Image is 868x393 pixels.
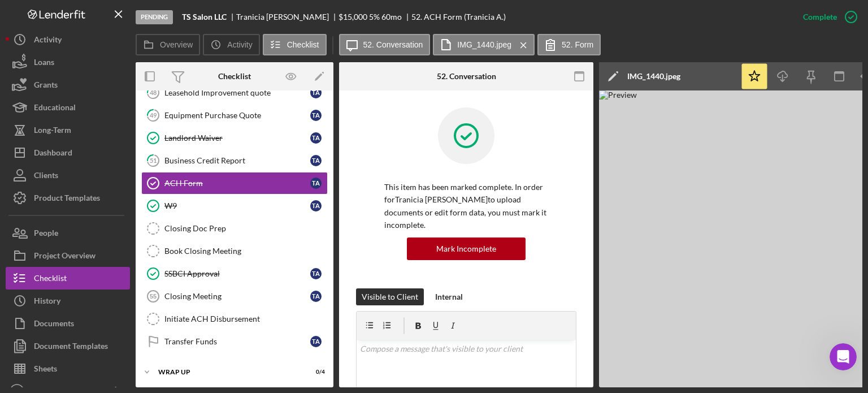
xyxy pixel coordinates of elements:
button: Documents [6,312,130,335]
div: Visible to Client [362,288,418,305]
button: History [6,290,130,312]
div: Tranicia [PERSON_NAME] [236,12,338,21]
tspan: 48 [150,89,157,96]
div: T A [310,87,322,98]
div: Mark Incomplete [436,237,496,260]
button: Dashboard [6,141,130,164]
button: Checklist [263,34,327,55]
button: Sheets [6,357,130,380]
b: TS Salon LLC [182,12,227,21]
div: Business Credit Report [164,156,310,165]
div: Grants [34,74,58,99]
div: 5 % [369,12,380,21]
button: 52. Form [537,34,601,55]
button: Checklist [6,267,130,290]
button: Long-Term [6,119,130,141]
div: Internal [435,288,463,305]
div: Checklist [34,267,67,292]
button: Internal [429,288,468,305]
div: Document Templates [34,335,108,360]
tspan: 55 [150,293,157,300]
a: 51Business Credit ReportTA [141,149,328,172]
div: SSBCI Approval [164,269,310,278]
div: Activity [34,28,62,54]
div: T A [310,178,322,189]
div: ACH Form [164,179,310,188]
a: Transfer FundsTA [141,330,328,353]
div: T A [310,291,322,302]
p: This item has been marked complete. In order for Tranicia [PERSON_NAME] to upload documents or ed... [384,181,548,232]
div: T A [310,336,322,347]
a: W9TA [141,195,328,217]
div: T A [310,110,322,121]
div: Long-Term [34,119,71,144]
iframe: Intercom live chat [830,343,857,370]
button: Grants [6,74,130,96]
a: 49Equipment Purchase QuoteTA [141,104,328,127]
div: IMG_1440.jpeg [627,72,680,81]
button: Educational [6,96,130,119]
button: Loans [6,51,130,74]
a: 48Leasehold Improvement quoteTA [141,81,328,104]
label: Activity [227,40,252,49]
tspan: 51 [150,157,157,164]
div: Pending [136,10,173,24]
button: Visible to Client [356,288,424,305]
button: Mark Incomplete [407,237,526,260]
a: Landlord WaiverTA [141,127,328,149]
div: Complete [803,6,837,28]
div: Dashboard [34,141,72,167]
div: 52. Conversation [437,72,496,81]
button: Complete [792,6,862,28]
a: People [6,222,130,244]
button: Project Overview [6,244,130,267]
div: Wrap up [158,369,297,375]
a: Initiate ACH Disbursement [141,308,328,330]
div: T A [310,268,322,279]
div: 60 mo [381,12,402,21]
a: 55Closing MeetingTA [141,285,328,308]
div: Book Closing Meeting [164,247,327,256]
label: Overview [160,40,193,49]
button: Product Templates [6,187,130,209]
a: Clients [6,164,130,187]
a: ACH FormTA [141,172,328,195]
div: Sheets [34,357,57,383]
div: Initiate ACH Disbursement [164,314,327,323]
a: Book Closing Meeting [141,240,328,262]
label: Checklist [287,40,319,49]
button: Activity [6,28,130,51]
div: Closing Meeting [164,292,310,301]
div: W9 [164,201,310,210]
div: Leasehold Improvement quote [164,88,310,97]
label: 52. Conversation [363,40,423,49]
div: T A [310,200,322,211]
button: Activity [203,34,259,55]
div: Project Overview [34,244,96,270]
tspan: 49 [150,111,157,119]
div: Landlord Waiver [164,133,310,142]
div: People [34,222,58,247]
button: Document Templates [6,335,130,357]
button: 52. Conversation [339,34,431,55]
button: Overview [136,34,200,55]
div: Documents [34,312,74,338]
label: 52. Form [562,40,593,49]
div: Educational [34,96,76,122]
div: Clients [34,164,58,189]
div: History [34,290,60,315]
div: Equipment Purchase Quote [164,111,310,120]
div: T A [310,132,322,144]
a: Closing Doc Prep [141,217,328,240]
